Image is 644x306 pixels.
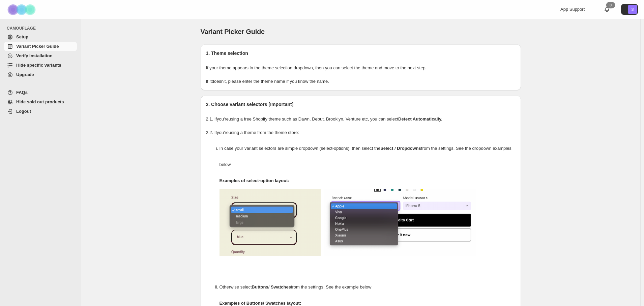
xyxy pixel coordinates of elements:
h2: 1. Theme selection [206,50,516,57]
span: FAQs [16,90,28,95]
h2: 2. Choose variant selectors [Important] [206,101,516,108]
span: Logout [16,109,31,114]
a: Hide sold out products [4,97,77,107]
span: Setup [16,34,28,39]
span: CAMOUFLAGE [7,26,78,31]
a: 0 [604,6,610,13]
p: 2.1. If you're using a free Shopify theme such as Dawn, Debut, Brooklyn, Venture etc, you can select [206,116,516,123]
p: If your theme appears in the theme selection dropdown, then you can select the theme and move to ... [206,65,516,71]
strong: Examples of Buttons/ Swatches layout: [219,301,301,306]
p: Otherwise select from the settings. See the example below [219,279,516,295]
span: Verify Installation [16,53,53,58]
text: S [631,7,634,11]
button: Avatar with initials S [621,4,638,15]
a: Verify Installation [4,51,77,61]
img: Camouflage [5,0,39,19]
span: Hide sold out products [16,99,64,104]
a: Hide specific variants [4,61,77,70]
a: Variant Picker Guide [4,42,77,51]
span: Upgrade [16,72,34,77]
img: camouflage-select-options-2 [324,189,476,256]
p: If it doesn't , please enter the theme name if you know the name. [206,78,516,85]
a: Upgrade [4,70,77,79]
strong: Select / Dropdowns [380,146,421,151]
img: camouflage-select-options [219,189,321,256]
p: 2.2. If you're using a theme from the theme store: [206,129,516,136]
strong: Buttons/ Swatches [252,284,291,290]
strong: Detect Automatically. [398,116,442,122]
a: Logout [4,107,77,116]
span: App Support [560,7,585,12]
span: Avatar with initials S [628,5,637,14]
strong: Examples of select-option layout: [219,178,289,183]
span: Variant Picker Guide [16,44,59,49]
span: Hide specific variants [16,63,61,68]
div: 0 [606,2,615,8]
a: Setup [4,32,77,42]
a: FAQs [4,88,77,97]
span: Variant Picker Guide [201,28,265,35]
p: In case your variant selectors are simple dropdown (select-options), then select the from the set... [219,140,516,173]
